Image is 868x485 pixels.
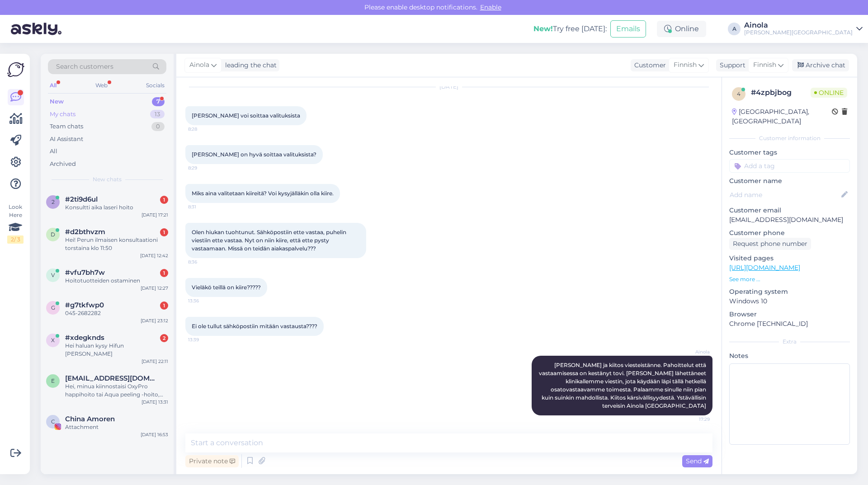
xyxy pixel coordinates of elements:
[674,60,697,70] span: Finnish
[729,215,850,225] p: [EMAIL_ADDRESS][DOMAIN_NAME]
[676,416,710,423] span: 17:29
[94,80,109,91] div: Web
[51,337,55,344] span: x
[56,62,113,71] span: Search customers
[753,60,776,70] span: Finnish
[729,228,850,238] p: Customer phone
[729,148,850,157] p: Customer tags
[160,228,168,236] div: 1
[65,374,159,382] span: emmabrandstaka@gmail.com
[65,203,168,212] div: Konsultti aika laseri hoito
[729,275,850,283] p: See more ...
[192,323,317,330] span: Ei ole tullut sähköpostiin mitään vastausta????
[631,61,666,70] div: Customer
[188,336,222,343] span: 13:39
[188,259,222,265] span: 8:36
[533,24,607,34] div: Try free [DATE]:
[728,23,741,35] div: A
[142,212,168,218] div: [DATE] 17:21
[50,122,83,131] div: Team chats
[51,377,55,384] span: e
[676,348,710,355] span: Ainola
[729,310,850,319] p: Browser
[65,277,168,285] div: Hoitotuotteiden ostaminen
[716,61,745,70] div: Support
[729,206,850,215] p: Customer email
[192,284,261,291] span: Vieläkö teillä on kiire?????
[65,334,104,342] span: #xdegknds
[729,297,850,306] p: Windows 10
[50,135,83,144] div: AI Assistant
[51,418,55,425] span: C
[533,24,553,33] b: New!
[744,29,853,36] div: [PERSON_NAME][GEOGRAPHIC_DATA]
[65,342,168,358] div: Hei haluan kysy Hifun [PERSON_NAME]
[142,358,168,365] div: [DATE] 22:11
[189,60,209,70] span: Ainola
[65,309,168,317] div: 045-2682282
[160,334,168,342] div: 2
[610,20,646,38] button: Emails
[50,97,64,106] div: New
[160,269,168,277] div: 1
[93,175,122,184] span: New chats
[192,229,348,252] span: Olen hiukan tuohtunut. Sähköpostiin ette vastaa, puhelin viestiin ette vastaa. Nyt on niin kiire,...
[729,159,850,173] input: Add a tag
[751,87,811,98] div: # 4zpbjbog
[744,22,853,29] div: Ainola
[65,195,98,203] span: #2ti9d6ul
[65,382,168,399] div: Hei, minua kiinnostaisi OxyPro happihoito tai Aqua peeling -hoito, ovatko ne akneiholle sopivia /...
[160,196,168,204] div: 1
[729,351,850,361] p: Notes
[185,455,239,467] div: Private note
[188,297,222,304] span: 13:36
[51,304,55,311] span: g
[729,134,850,142] div: Customer information
[141,431,168,438] div: [DATE] 16:53
[744,22,863,36] a: Ainola[PERSON_NAME][GEOGRAPHIC_DATA]
[50,160,76,169] div: Archived
[192,112,300,119] span: [PERSON_NAME] voi soittaa valituksista
[65,415,115,423] span: China Amoren
[65,228,105,236] span: #d2bthvzm
[222,61,277,70] div: leading the chat
[51,272,55,278] span: v
[50,110,75,119] div: My chats
[729,287,850,297] p: Operating system
[151,122,165,131] div: 0
[52,198,55,205] span: 2
[160,301,168,310] div: 1
[792,59,849,71] div: Archive chat
[477,3,504,11] span: Enable
[811,88,847,98] span: Online
[65,423,168,431] div: Attachment
[144,80,166,91] div: Socials
[65,268,105,277] span: #vfu7bh7w
[539,362,708,409] span: [PERSON_NAME] ja kiitos viesteistänne. Pahoittelut että vastaamisessa on kestänyt tovi. [PERSON_N...
[188,126,222,132] span: 8:28
[729,238,811,250] div: Request phone number
[65,236,168,252] div: Hei! Perun ilmaisen konsultaationi torstaina klo 11:50
[732,107,832,126] div: [GEOGRAPHIC_DATA], [GEOGRAPHIC_DATA]
[188,203,222,210] span: 8:31
[7,61,24,78] img: Askly Logo
[152,97,165,106] div: 7
[729,264,800,272] a: [URL][DOMAIN_NAME]
[729,176,850,186] p: Customer name
[192,190,334,197] span: Miks aina valitetaan kiireitä? Voi kysyjälläkin olla kiire.
[729,319,850,329] p: Chrome [TECHNICAL_ID]
[48,80,58,91] div: All
[730,190,840,200] input: Add name
[141,285,168,292] div: [DATE] 12:27
[729,254,850,263] p: Visited pages
[192,151,316,158] span: [PERSON_NAME] on hyvä soittaa valituksista?
[188,165,222,171] span: 8:29
[150,110,165,119] div: 13
[7,235,24,244] div: 2 / 3
[729,338,850,346] div: Extra
[141,317,168,324] div: [DATE] 23:12
[737,90,741,97] span: 4
[686,457,709,465] span: Send
[51,231,55,238] span: d
[142,399,168,405] div: [DATE] 13:31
